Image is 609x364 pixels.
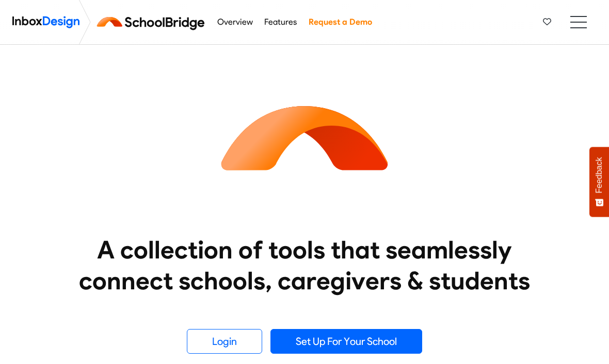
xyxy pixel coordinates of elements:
a: Overview [214,12,255,32]
a: Login [187,329,262,354]
img: schoolbridge logo [95,10,211,34]
button: Feedback - Show survey [589,147,609,217]
span: Feedback [595,157,604,193]
img: icon_schoolbridge.svg [212,45,397,230]
heading: A collection of tools that seamlessly connect schools, caregivers & students [65,234,544,296]
a: Set Up For Your School [270,329,422,354]
a: Features [262,12,300,32]
a: Request a Demo [306,12,375,32]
